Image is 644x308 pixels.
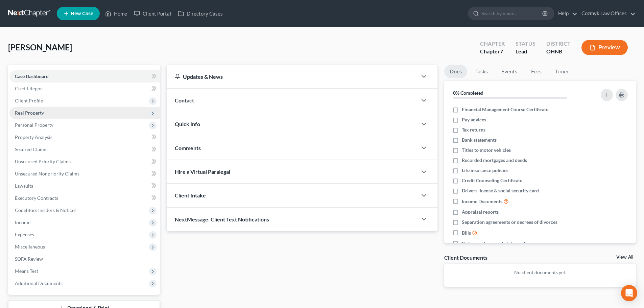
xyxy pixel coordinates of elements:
a: Fees [525,65,547,78]
span: Hire a Virtual Paralegal [175,168,230,175]
a: Timer [550,65,574,78]
span: Unsecured Nonpriority Claims [15,171,79,176]
span: Personal Property [15,122,53,128]
a: Lawsuits [9,180,160,192]
a: Help [555,7,577,20]
a: Home [102,7,130,20]
a: Unsecured Nonpriority Claims [9,168,160,180]
span: Retirement account statements [462,240,527,247]
span: Drivers license & social security card [462,187,539,194]
span: Additional Documents [15,280,63,286]
span: Means Test [15,268,38,274]
span: New Case [71,11,93,16]
span: Credit Report [15,86,44,91]
div: Lead [516,48,535,55]
span: Real Property [15,110,44,116]
span: Financial Management Course Certificate [462,106,548,113]
span: NextMessage: Client Text Notifications [175,216,269,222]
a: Unsecured Priority Claims [9,156,160,168]
div: Status [516,40,535,48]
span: Case Dashboard [15,73,49,79]
span: Codebtors Insiders & Notices [15,207,76,213]
span: Miscellaneous [15,244,45,250]
a: Docs [444,65,467,78]
strong: 0% Completed [453,90,483,96]
span: Separation agreements or decrees of divorces [462,219,557,226]
span: Contact [175,97,194,103]
a: Case Dashboard [9,70,160,82]
a: Cozmyk Law Offices [578,7,636,20]
span: Pay advices [462,116,486,123]
div: Client Documents [444,254,487,261]
span: Credit Counseling Certificate [462,177,522,184]
a: Property Analysis [9,131,160,143]
span: SOFA Review [15,256,43,262]
span: Secured Claims [15,146,47,152]
a: Executory Contracts [9,192,160,204]
span: 7 [500,48,503,54]
span: Income Documents [462,198,502,205]
div: Updates & News [175,73,409,80]
span: Recorded mortgages and deeds [462,157,527,164]
a: SOFA Review [9,253,160,265]
a: Credit Report [9,82,160,95]
div: OHNB [546,48,571,55]
button: Preview [581,40,628,55]
span: Unsecured Priority Claims [15,159,71,164]
a: Secured Claims [9,143,160,156]
span: Tax returns [462,126,485,133]
p: No client documents yet. [450,269,630,276]
span: Titles to motor vehicles [462,147,511,153]
span: Client Profile [15,98,43,103]
input: Search by name... [481,7,543,20]
span: Quick Info [175,121,200,127]
span: Income [15,219,30,225]
a: Directory Cases [174,7,226,20]
a: View All [616,255,633,260]
span: Expenses [15,232,34,237]
div: Chapter [480,48,505,55]
div: District [546,40,571,48]
div: Chapter [480,40,505,48]
a: Tasks [470,65,493,78]
span: Comments [175,145,201,151]
span: Life insurance policies [462,167,508,174]
span: Bills [462,230,471,236]
span: Lawsuits [15,183,33,189]
span: [PERSON_NAME] [8,42,72,52]
span: Executory Contracts [15,195,58,201]
span: Appraisal reports [462,209,499,215]
span: Client Intake [175,192,206,198]
a: Client Portal [130,7,174,20]
a: Events [496,65,523,78]
span: Bank statements [462,137,497,143]
div: Open Intercom Messenger [621,285,637,301]
span: Property Analysis [15,134,52,140]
